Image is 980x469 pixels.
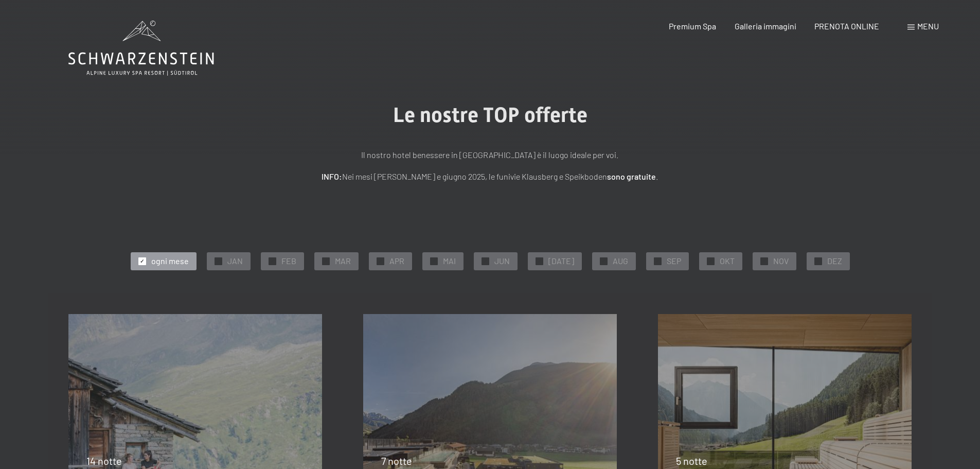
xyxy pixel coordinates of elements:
span: ✓ [655,257,660,265]
a: Premium Spa [669,21,716,31]
span: 7 notte [381,455,412,467]
span: ✓ [537,257,541,265]
span: ✓ [816,257,820,265]
span: ✓ [378,257,382,265]
p: Nei mesi [PERSON_NAME] e giugno 2025, le funivie Klausberg e Speikboden . [233,170,747,183]
span: MAR [335,255,351,267]
span: ✓ [708,257,712,265]
span: [DATE] [548,255,574,267]
span: ✓ [483,257,487,265]
strong: sono gratuite [607,171,656,181]
span: ogni mese [151,255,189,267]
span: 14 notte [86,455,122,467]
span: 5 notte [676,455,707,467]
p: Il nostro hotel benessere in [GEOGRAPHIC_DATA] è il luogo ideale per voi. [233,148,747,162]
span: ✓ [762,257,766,265]
span: FEB [281,255,296,267]
span: ✓ [324,257,328,265]
span: APR [389,255,404,267]
span: ✓ [140,257,144,265]
span: MAI [443,255,456,267]
span: DEZ [827,255,842,267]
span: NOV [773,255,789,267]
span: ✓ [432,257,436,265]
span: Le nostre TOP offerte [393,103,587,127]
a: Galleria immagini [735,21,796,31]
span: ✓ [216,257,220,265]
span: OKT [720,255,735,267]
span: ✓ [270,257,274,265]
span: AUG [613,255,628,267]
span: SEP [667,255,681,267]
a: PRENOTA ONLINE [814,21,879,31]
strong: INFO: [322,171,342,181]
span: ✓ [601,257,605,265]
span: Menu [917,21,939,31]
span: JAN [227,255,243,267]
span: JUN [494,255,510,267]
